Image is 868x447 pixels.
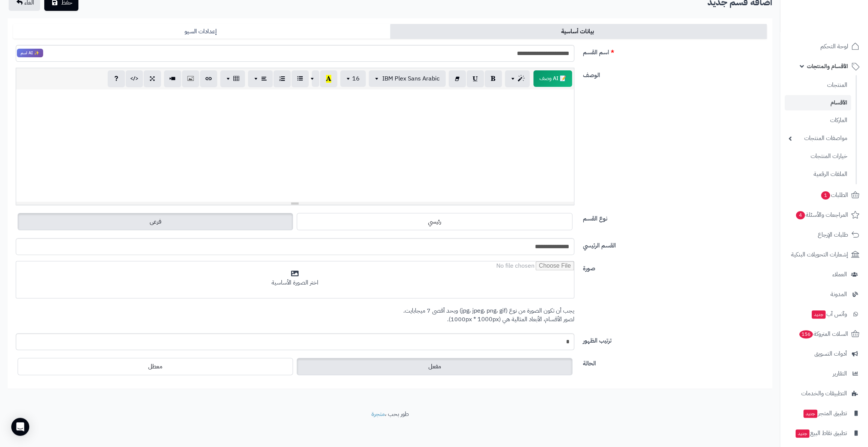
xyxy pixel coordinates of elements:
a: إعدادات السيو [13,24,390,39]
a: وآتس آبجديد [785,305,863,323]
a: أدوات التسويق [785,345,863,363]
p: يجب أن تكون الصورة من نوع (jpg، jpeg، png، gif) وبحد أقصى 7 ميجابايت. لصور الأقسام، الأبعاد المثا... [16,307,574,324]
button: IBM Plex Sans Arabic [369,70,446,87]
a: مواصفات المنتجات [785,130,851,146]
a: الملفات الرقمية [785,166,851,182]
span: السلات المتروكة [799,329,848,339]
span: الطلبات [820,190,848,200]
a: العملاء [785,265,863,283]
span: التقارير [833,368,847,379]
label: القسم الرئيسي [580,238,770,250]
a: المدونة [785,285,863,303]
a: المنتجات [785,77,851,93]
a: تطبيق المتجرجديد [785,404,863,422]
a: التقارير [785,365,863,383]
a: خيارات المنتجات [785,148,851,164]
a: طلبات الإرجاع [785,226,863,244]
span: جديد [803,410,817,418]
a: الطلبات1 [785,186,863,204]
span: أدوات التسويق [814,349,847,359]
span: لوحة التحكم [820,41,848,52]
span: تطبيق المتجر [803,408,847,419]
span: تطبيق نقاط البيع [795,428,847,438]
span: جديد [796,429,809,438]
div: Open Intercom Messenger [11,418,29,436]
a: التطبيقات والخدمات [785,384,863,402]
span: فرعى [150,217,161,226]
span: 4 [796,211,805,219]
button: 16 [340,70,366,87]
span: IBM Plex Sans Arabic [382,74,440,83]
label: الحالة [580,356,770,368]
span: 16 [352,74,360,83]
a: الماركات [785,112,851,128]
span: الأقسام والمنتجات [807,61,848,72]
label: صورة [580,261,770,273]
span: طلبات الإرجاع [818,229,848,240]
a: تطبيق نقاط البيعجديد [785,424,863,442]
span: رئيسي [428,217,441,226]
span: 156 [799,330,813,338]
label: الوصف [580,68,770,80]
a: بيانات أساسية [390,24,767,39]
label: نوع القسم [580,211,770,223]
span: المراجعات والأسئلة [795,210,848,220]
a: إشعارات التحويلات البنكية [785,246,863,264]
span: انقر لاستخدام رفيقك الذكي [533,70,572,87]
span: 1 [821,191,830,200]
span: معطل [148,362,162,371]
a: المراجعات والأسئلة4 [785,206,863,224]
span: جديد [812,310,826,319]
a: السلات المتروكة156 [785,325,863,343]
span: العملاء [832,269,847,280]
label: ترتيب الظهور [580,333,770,345]
a: متجرة [371,410,385,419]
span: مفعل [428,362,441,371]
span: المدونة [830,289,847,299]
a: لوحة التحكم [785,37,863,55]
label: اسم القسم [580,45,770,57]
span: انقر لاستخدام رفيقك الذكي [17,49,43,58]
a: الأقسام [785,95,851,110]
span: وآتس آب [811,309,847,319]
span: إشعارات التحويلات البنكية [791,249,848,260]
span: التطبيقات والخدمات [801,388,847,399]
